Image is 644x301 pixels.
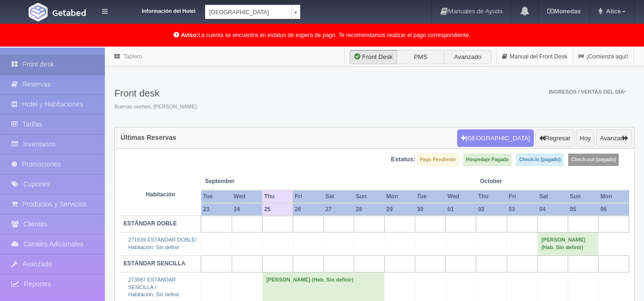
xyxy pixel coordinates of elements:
[444,50,491,64] label: Avanzado
[323,203,354,216] th: 27
[119,5,195,15] dt: Información del Hotel
[598,190,629,203] th: Mon
[507,190,537,203] th: Fri
[349,50,397,64] label: Front Desk
[476,190,507,203] th: Thu
[576,129,594,147] button: Hoy
[209,5,287,19] span: [GEOGRAPHIC_DATA]
[457,129,534,147] button: [GEOGRAPHIC_DATA]
[446,203,476,216] th: 01
[123,220,177,227] b: ESTÁNDAR DOBLE
[201,190,232,203] th: Tue
[128,237,196,250] a: 271939 ESTÁNDAR DOBLE/Habitación: Sin definir
[354,190,385,203] th: Sun
[114,88,198,98] h3: Front desk
[205,177,258,185] span: September
[547,8,581,15] b: Monedas
[507,203,537,216] th: 03
[293,190,323,203] th: Fri
[417,154,459,166] label: Pago Pendiente
[262,203,293,216] th: 25
[573,48,634,66] a: ¡Comienza aquí!
[463,154,511,166] label: Hospedaje Pagado
[121,134,176,141] h4: Últimas Reservas
[114,103,198,111] span: Buenas noches, [PERSON_NAME].
[123,260,185,267] b: ESTÁNDAR SENCILLA
[391,155,415,164] label: Estatus:
[568,154,619,166] label: Check-out (pagado)
[568,203,598,216] th: 05
[603,8,621,15] span: Alice
[415,203,446,216] th: 30
[568,190,598,203] th: Sun
[446,190,476,203] th: Wed
[181,32,198,39] b: Aviso:
[293,203,323,216] th: 26
[480,177,533,185] span: October
[323,190,354,203] th: Sat
[205,5,300,19] a: [GEOGRAPHIC_DATA]
[123,53,142,60] a: Tablero
[549,89,626,95] span: Ingresos / Ventas del día
[146,191,175,198] strong: Habitación
[201,203,232,216] th: 23
[29,3,48,21] img: Getabed
[397,50,444,64] label: PMS
[262,190,293,203] th: Thu
[354,203,385,216] th: 28
[497,48,572,66] a: Manual del Front Desk
[537,190,568,203] th: Sat
[232,203,262,216] th: 24
[537,203,568,216] th: 04
[52,9,86,16] img: Getabed
[537,233,598,255] td: [PERSON_NAME] (Hab. Sin definir)
[535,129,574,147] button: Regresar
[385,190,415,203] th: Mon
[385,203,415,216] th: 29
[516,154,563,166] label: Check-in (pagado)
[232,190,262,203] th: Wed
[598,203,629,216] th: 06
[476,203,507,216] th: 02
[596,129,632,147] button: Avanzar
[415,190,446,203] th: Tue
[128,277,179,297] a: 273987 ESTÁNDAR SENCILLA /Habitación: Sin definir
